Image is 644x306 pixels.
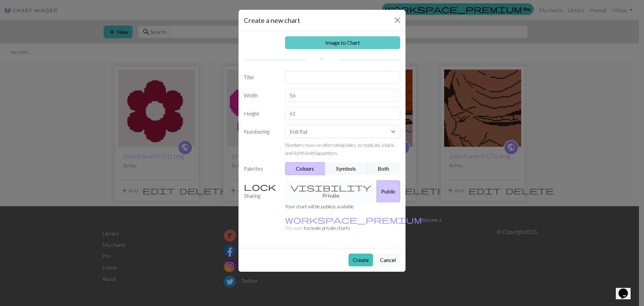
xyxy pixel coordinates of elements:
[285,204,354,209] small: Your chart will be publicly available
[376,254,400,266] button: Cancel
[285,36,400,49] a: Image to Chart
[367,162,400,175] button: Both
[244,15,300,25] h5: Create a new chart
[325,162,367,175] button: Symbols
[240,107,281,120] label: Height
[240,180,281,202] label: Sharing
[285,142,395,156] small: Numbers rows on alternating sides, to replicate a back-and-forth knitting pattern.
[240,71,281,84] label: Title
[616,279,637,299] iframe: chat widget
[377,180,400,202] button: Public
[348,254,373,266] button: Create
[240,125,281,157] label: Numbering
[285,217,441,231] a: Become a Pro user
[392,15,403,26] button: Close
[240,162,281,175] label: Palettes
[285,217,441,231] small: to create private charts
[240,89,281,102] label: Width
[285,215,422,224] span: workspace_premium
[285,162,326,175] button: Colours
